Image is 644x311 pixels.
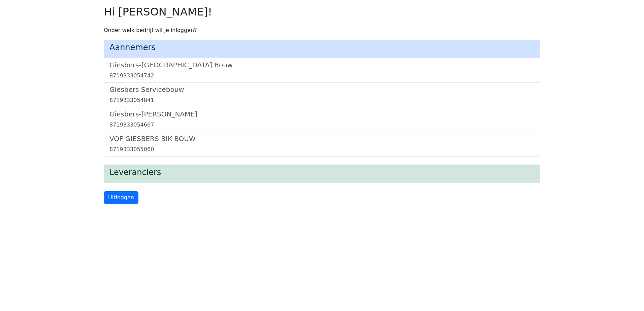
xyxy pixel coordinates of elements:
[109,135,535,143] h5: VOF GIESBERS-BIK BOUW
[109,145,535,153] div: 8719333055060
[109,43,535,53] h4: Aannemers
[109,61,535,80] a: Giesbers-[GEOGRAPHIC_DATA] Bouw8719333054742
[109,121,535,129] div: 8719333054667
[104,191,138,204] a: Uitloggen
[109,85,535,94] h5: Giesbers Servicebouw
[109,61,535,69] h5: Giesbers-[GEOGRAPHIC_DATA] Bouw
[104,26,540,34] p: Onder welk bedrijf wil je inloggen?
[109,72,535,80] div: 8719333054742
[109,110,535,129] a: Giesbers-[PERSON_NAME]8719333054667
[104,5,540,18] h2: Hi [PERSON_NAME]!
[109,96,535,104] div: 8719333054841
[109,85,535,104] a: Giesbers Servicebouw8719333054841
[109,110,535,118] h5: Giesbers-[PERSON_NAME]
[109,135,535,153] a: VOF GIESBERS-BIK BOUW8719333055060
[109,168,535,177] h4: Leveranciers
